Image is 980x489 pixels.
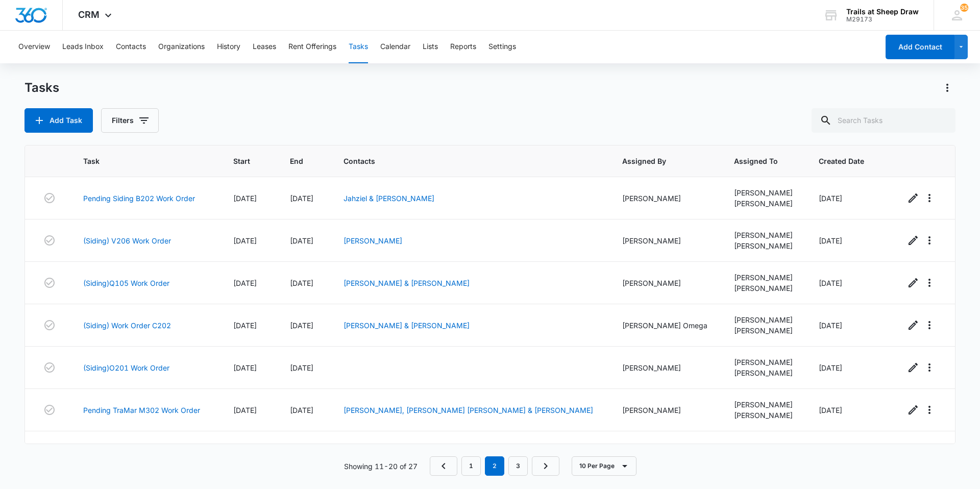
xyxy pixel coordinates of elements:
[622,320,709,331] div: [PERSON_NAME] Omega
[430,456,457,476] a: Previous Page
[846,16,919,23] div: account id
[83,235,171,246] a: (Siding) V206 Work Order
[450,31,476,63] button: Reports
[344,406,593,414] a: [PERSON_NAME], [PERSON_NAME] [PERSON_NAME] & [PERSON_NAME]
[233,279,257,287] span: [DATE]
[734,240,794,251] div: [PERSON_NAME]
[734,314,794,325] div: [PERSON_NAME]
[886,35,954,59] button: Add Contact
[734,442,794,452] div: [PERSON_NAME]
[290,321,313,330] span: [DATE]
[622,235,709,246] div: [PERSON_NAME]
[819,321,842,330] span: [DATE]
[116,31,146,63] button: Contacts
[532,456,559,476] a: Next Page
[62,31,104,63] button: Leads Inbox
[622,278,709,288] div: [PERSON_NAME]
[423,31,438,63] button: Lists
[233,363,257,372] span: [DATE]
[83,405,200,415] a: Pending TraMar M302 Work Order
[18,31,50,63] button: Overview
[939,80,955,96] button: Actions
[734,410,794,421] div: [PERSON_NAME]
[83,278,169,288] a: (Siding)Q105 Work Order
[233,194,257,203] span: [DATE]
[101,108,159,133] button: Filters
[819,279,842,287] span: [DATE]
[819,406,842,414] span: [DATE]
[819,156,866,166] span: Created Date
[233,321,257,330] span: [DATE]
[344,194,434,203] a: Jahziel & [PERSON_NAME]
[430,456,559,476] nav: Pagination
[734,325,794,336] div: [PERSON_NAME]
[622,156,695,166] span: Assigned By
[24,108,93,133] button: Add Task
[253,31,276,63] button: Leases
[734,399,794,410] div: [PERSON_NAME]
[349,31,368,63] button: Tasks
[572,456,636,476] button: 10 Per Page
[508,456,528,476] a: Page 3
[461,456,481,476] a: Page 1
[288,31,336,63] button: Rent Offerings
[83,156,194,166] span: Task
[734,198,794,209] div: [PERSON_NAME]
[812,108,955,133] input: Search Tasks
[83,362,169,373] a: (Siding)O201 Work Order
[734,230,794,240] div: [PERSON_NAME]
[734,156,779,166] span: Assigned To
[158,31,205,63] button: Organizations
[380,31,410,63] button: Calendar
[846,8,919,16] div: account name
[233,236,257,245] span: [DATE]
[734,368,794,378] div: [PERSON_NAME]
[819,194,842,203] span: [DATE]
[233,406,257,414] span: [DATE]
[734,283,794,294] div: [PERSON_NAME]
[960,4,968,12] span: 35
[344,279,470,287] a: [PERSON_NAME] & [PERSON_NAME]
[734,187,794,198] div: [PERSON_NAME]
[344,461,418,472] p: Showing 11-20 of 27
[290,363,313,372] span: [DATE]
[734,272,794,283] div: [PERSON_NAME]
[344,156,583,166] span: Contacts
[78,9,100,20] span: CRM
[83,193,195,204] a: Pending Siding B202 Work Order
[622,362,709,373] div: [PERSON_NAME]
[488,31,516,63] button: Settings
[83,320,171,331] a: (Siding) Work Order C202
[819,236,842,245] span: [DATE]
[734,357,794,368] div: [PERSON_NAME]
[290,194,313,203] span: [DATE]
[290,279,313,287] span: [DATE]
[344,236,402,245] a: [PERSON_NAME]
[217,31,240,63] button: History
[233,156,251,166] span: Start
[622,193,709,204] div: [PERSON_NAME]
[485,456,504,476] em: 2
[622,405,709,415] div: [PERSON_NAME]
[960,4,968,12] div: notifications count
[344,321,470,330] a: [PERSON_NAME] & [PERSON_NAME]
[290,156,304,166] span: End
[290,236,313,245] span: [DATE]
[819,363,842,372] span: [DATE]
[290,406,313,414] span: [DATE]
[24,80,59,95] h1: Tasks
